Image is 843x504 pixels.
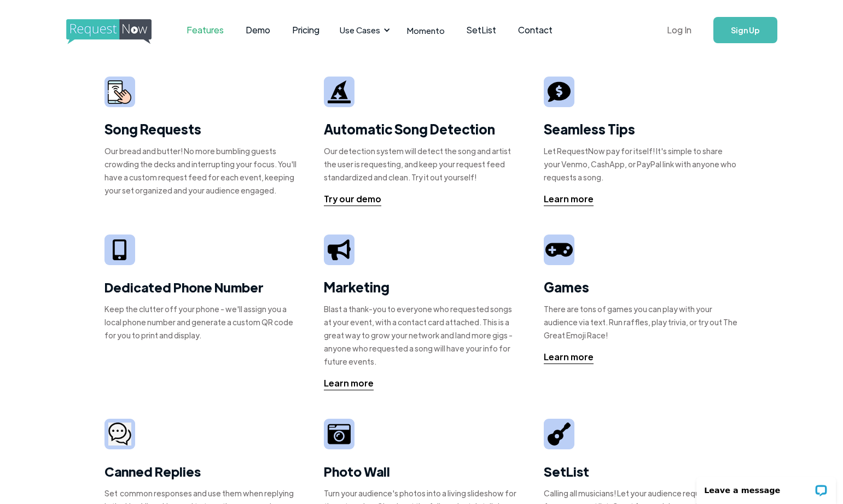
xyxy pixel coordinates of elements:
img: requestnow logo [66,19,172,44]
div: Use Cases [333,13,393,47]
a: SetList [456,13,507,47]
a: Learn more [544,350,594,364]
div: Blast a thank-you to everyone who requested songs at your event, with a contact card attached. Th... [324,302,519,368]
strong: Canned Replies [104,462,201,480]
div: Keep the clutter off your phone - we'll assign you a local phone number and generate a custom QR ... [104,302,300,342]
img: video game [545,239,573,261]
div: There are tons of games you can play with your audience via text. Run raffles, play trivia, or tr... [544,302,739,342]
strong: SetList [544,462,589,480]
a: Features [176,13,235,47]
a: Try our demo [324,192,381,206]
strong: Automatic Song Detection [324,120,495,137]
a: Learn more [544,192,594,206]
a: Demo [235,13,281,47]
a: Contact [507,13,563,47]
strong: Dedicated Phone Number [104,278,264,296]
img: camera icon [328,423,351,446]
a: Sign Up [713,17,777,43]
a: Pricing [281,13,330,47]
img: guitar [548,423,571,446]
strong: Song Requests [104,120,201,137]
div: Our detection system will detect the song and artist the user is requesting, and keep your reques... [324,144,519,184]
a: Momento [396,14,456,46]
div: Learn more [544,192,594,206]
div: Try our demo [324,192,381,206]
img: iphone [113,239,126,261]
div: Let RequestNow pay for itself! It's simple to share your Venmo, CashApp, or PayPal link with anyo... [544,144,739,184]
img: smarphone [108,80,131,104]
div: Our bread and butter! No more bumbling guests crowding the decks and interrupting your focus. You... [104,144,300,197]
div: Learn more [324,377,374,390]
a: home [66,19,148,41]
strong: Marketing [324,278,389,295]
div: Learn more [544,350,594,364]
a: Learn more [324,377,374,390]
a: Log In [656,11,702,49]
img: tip sign [548,80,571,103]
strong: Seamless Tips [544,120,635,137]
iframe: LiveChat chat widget [689,470,843,504]
strong: Games [544,278,589,295]
div: Use Cases [340,24,380,36]
strong: Photo Wall [324,462,390,480]
img: camera icon [108,423,131,446]
img: wizard hat [328,80,351,103]
img: megaphone [328,239,351,260]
